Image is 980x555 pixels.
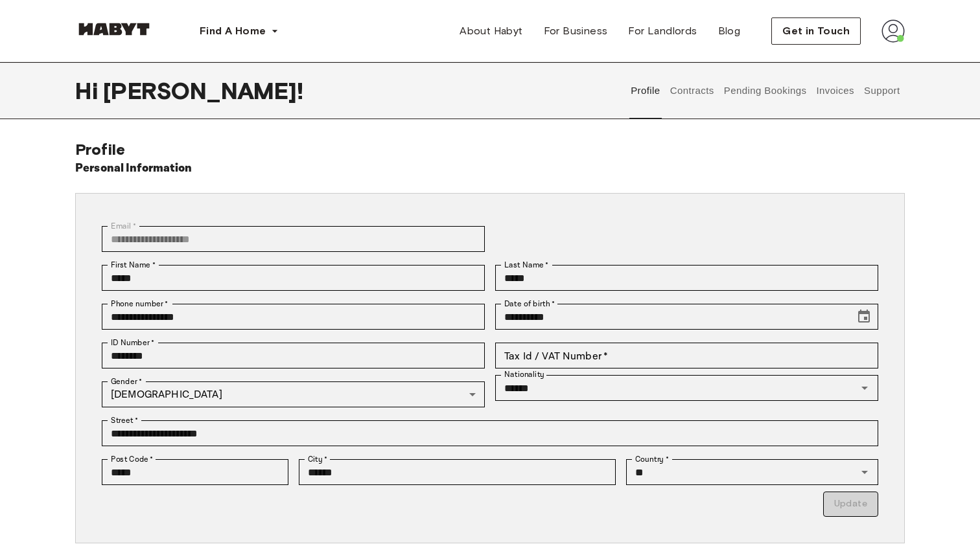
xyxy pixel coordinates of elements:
[504,369,544,380] label: Nationality
[111,259,156,271] label: First Name
[308,453,328,465] label: City
[111,220,136,232] label: Email
[862,62,902,119] button: Support
[75,140,125,159] span: Profile
[618,18,707,44] a: For Landlords
[504,298,555,310] label: Date of birth
[189,18,289,44] button: Find A Home
[851,304,877,330] button: Choose date, selected date is Dec 21, 1998
[626,62,905,119] div: user profile tabs
[75,77,103,104] span: Hi
[200,23,266,39] span: Find A Home
[668,62,716,119] button: Contracts
[103,77,303,104] span: [PERSON_NAME] !
[460,23,522,39] span: About Habyt
[533,18,618,44] a: For Business
[782,23,850,39] span: Get in Touch
[635,453,669,465] label: Country
[771,17,861,45] button: Get in Touch
[708,18,751,44] a: Blog
[856,379,874,397] button: Open
[856,463,874,481] button: Open
[111,414,138,426] label: Street
[75,159,192,177] h6: Personal Information
[722,62,808,119] button: Pending Bookings
[544,23,608,39] span: For Business
[629,62,662,119] button: Profile
[449,18,533,44] a: About Habyt
[111,337,154,348] label: ID Number
[815,62,856,119] button: Invoices
[111,453,154,465] label: Post Code
[102,381,485,407] div: [DEMOGRAPHIC_DATA]
[75,23,153,36] img: Habyt
[111,376,142,387] label: Gender
[628,23,697,39] span: For Landlords
[718,23,741,39] span: Blog
[111,298,169,310] label: Phone number
[881,19,905,43] img: avatar
[102,226,485,252] div: You can't change your email address at the moment. Please reach out to customer support in case y...
[504,259,549,271] label: Last Name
